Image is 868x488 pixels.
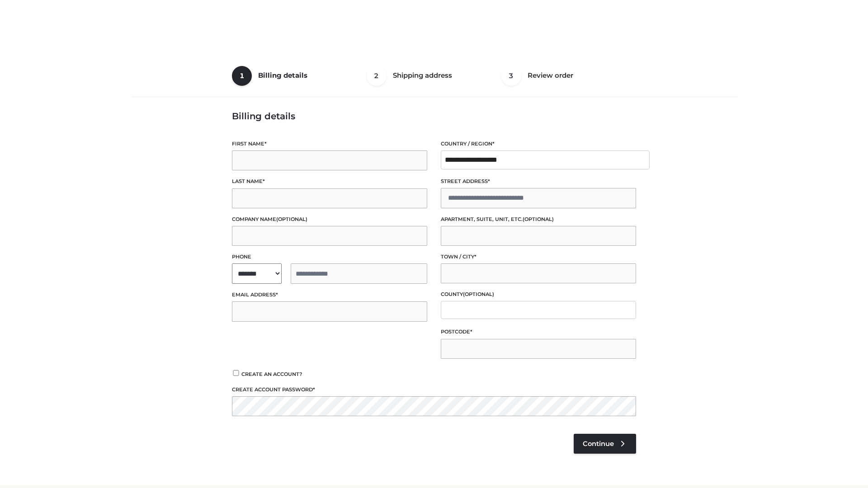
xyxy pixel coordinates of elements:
span: Shipping address [393,71,452,80]
label: Street address [441,177,636,186]
label: Phone [232,253,427,261]
span: 2 [367,66,387,86]
a: Continue [574,434,636,454]
span: Create an account? [241,371,302,377]
span: (optional) [523,216,554,222]
span: (optional) [463,291,494,297]
label: Last name [232,177,427,186]
label: Country / Region [441,140,636,148]
span: Billing details [258,71,307,80]
label: First name [232,140,427,148]
label: Company name [232,215,427,224]
label: Apartment, suite, unit, etc. [441,215,636,224]
span: 3 [501,66,521,86]
span: 1 [232,66,252,86]
label: Town / City [441,253,636,261]
label: County [441,290,636,299]
label: Email address [232,291,427,299]
input: Create an account? [232,370,240,376]
span: (optional) [276,216,307,222]
span: Review order [528,71,573,80]
h3: Billing details [232,111,636,122]
label: Create account password [232,385,636,394]
span: Continue [583,440,614,448]
label: Postcode [441,328,636,336]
